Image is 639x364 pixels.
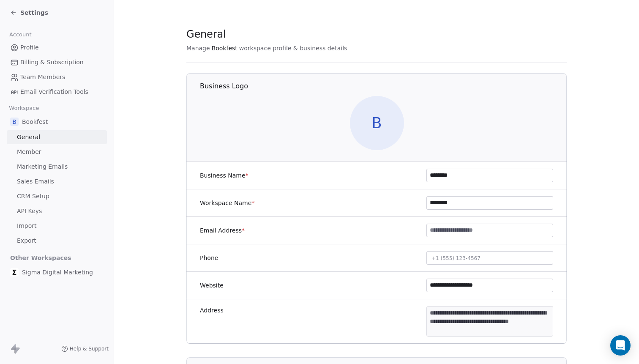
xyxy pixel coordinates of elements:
span: Profile [20,43,39,52]
label: Address [200,306,224,315]
span: Workspace [5,102,43,115]
span: Marketing Emails [17,162,68,171]
span: API Keys [17,207,42,216]
div: Open Intercom Messenger [610,335,631,356]
span: Team Members [20,73,65,82]
h1: Business Logo [200,82,567,91]
a: Member [7,145,107,159]
span: Bookfest [212,44,238,52]
label: Email Address [200,226,245,235]
span: Sigma Digital Marketing [22,268,93,276]
span: B [10,118,19,126]
a: Billing & Subscription [7,55,107,69]
label: Workspace Name [200,199,254,207]
span: Help & Support [70,345,109,352]
span: CRM Setup [17,192,49,201]
button: +1 (555) 123-4567 [426,251,553,265]
span: Account [5,28,35,41]
a: Email Verification Tools [7,85,107,99]
span: Export [17,236,36,245]
span: +1 (555) 123-4567 [431,255,481,261]
span: Member [17,148,41,156]
a: CRM Setup [7,189,107,203]
span: General [17,133,40,142]
label: Website [200,281,224,290]
span: General [186,28,226,41]
a: Marketing Emails [7,160,107,174]
span: Import [17,222,36,230]
label: Phone [200,254,218,262]
a: Sales Emails [7,175,107,189]
span: B [350,96,404,150]
a: Import [7,219,107,233]
span: Bookfest [22,118,48,126]
span: Sales Emails [17,177,54,186]
span: Email Verification Tools [20,88,88,96]
a: Export [7,234,107,248]
a: API Keys [7,204,107,218]
img: Favicon.jpg [10,268,19,276]
a: Profile [7,41,107,55]
span: workspace profile & business details [239,44,347,52]
span: Billing & Subscription [20,58,84,67]
a: General [7,130,107,144]
a: Team Members [7,70,107,84]
span: Other Workspaces [7,251,75,265]
a: Help & Support [61,345,109,352]
label: Business Name [200,171,248,180]
a: Settings [10,8,48,17]
span: Manage [186,44,210,52]
span: Settings [20,8,48,17]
